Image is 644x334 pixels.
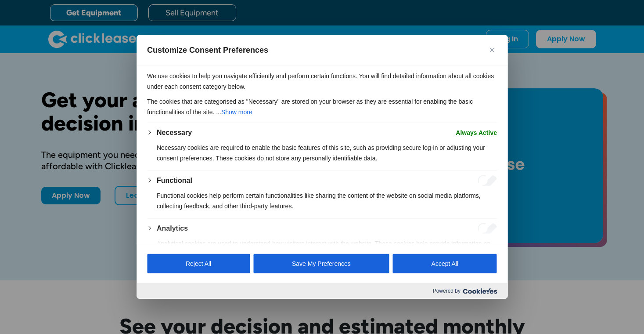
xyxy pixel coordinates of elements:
[157,127,192,138] button: Necessary
[157,190,497,211] p: Functional cookies help perform certain functionalities like sharing the content of the website o...
[486,45,497,55] button: Close
[463,288,497,294] img: Cookieyes logo
[157,223,188,234] button: Analytics
[478,223,497,234] input: Enable Analytics
[147,45,268,55] span: Customize Consent Preferences
[157,142,497,163] p: Necessary cookies are required to enable the basic features of this site, such as providing secur...
[147,254,250,273] button: Reject All
[253,254,389,273] button: Save My Preferences
[393,254,497,273] button: Accept All
[147,96,497,117] p: The cookies that are categorised as "Necessary" are stored on your browser as they are essential ...
[137,35,507,299] div: Customize Consent Preferences
[157,175,192,186] button: Functional
[137,283,507,299] div: Powered by
[147,71,497,92] p: We use cookies to help you navigate efficiently and perform certain functions. You will find deta...
[489,48,494,52] img: Close
[456,127,497,138] span: Always Active
[478,175,497,186] input: Enable Functional
[221,107,252,117] button: Show more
